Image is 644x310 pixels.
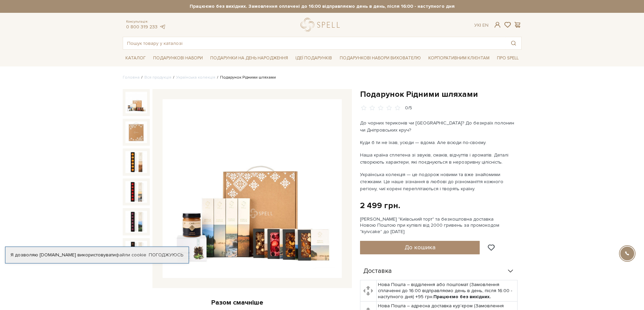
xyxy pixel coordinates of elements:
a: telegram [159,24,166,30]
b: Працюємо без вихідних. [433,294,491,300]
button: До кошика [360,241,480,254]
li: Подарунок Рідними шляхами [215,75,276,81]
p: Українська колекція — це подорож новими та вже знайомими стежками. Це наше зізнання в любові до р... [360,171,519,192]
td: Нова Пошта – відділення або поштомат (Замовлення сплаченні до 16:00 відправляємо день в день, піс... [377,280,518,302]
div: Ук [474,22,488,28]
div: [PERSON_NAME] "Київський торт" та безкоштовна доставка Новою Поштою при купівлі від 2000 гривень ... [360,216,522,235]
img: Подарунок Рідними шляхами [125,92,147,113]
img: Подарунок Рідними шляхами [163,99,342,278]
a: Каталог [123,53,148,63]
div: 2 499 грн. [360,200,400,211]
p: До чорних териконів чи [GEOGRAPHIC_DATA]? До безкраїх полонин чи Дніпровських круч? [360,119,519,134]
div: Разом смачніше [123,298,352,307]
a: Подарункові набори вихователю [337,52,424,64]
p: Наша країна сплетена зі звуків, смаків, відчуттів і ароматів. Деталі створюють характери, які поє... [360,151,519,166]
img: Подарунок Рідними шляхами [125,151,147,173]
p: Куди б ти не їхав, усюди — вдома. Але всюди по-своєму. [360,139,519,146]
a: Корпоративним клієнтам [426,52,492,64]
span: Консультація: [126,20,166,24]
img: Подарунок Рідними шляхами [125,121,147,143]
button: Пошук товару у каталозі [506,37,521,49]
a: Ідеї подарунків [293,53,335,63]
span: До кошика [405,244,435,251]
h1: Подарунок Рідними шляхами [360,89,522,100]
a: Про Spell [494,53,521,63]
div: 0/5 [405,105,412,111]
img: Подарунок Рідними шляхами [125,211,147,232]
div: Я дозволяю [DOMAIN_NAME] використовувати [5,252,189,258]
a: файли cookie [116,252,146,258]
a: Подарункові набори [150,53,206,63]
img: Подарунок Рідними шляхами [125,241,147,262]
span: | [480,22,481,28]
img: Подарунок Рідними шляхами [125,181,147,203]
a: logo [301,18,343,32]
a: 0 800 319 233 [126,24,158,30]
input: Пошук товару у каталозі [123,37,506,49]
a: Головна [123,75,140,80]
a: Українська колекція [176,75,215,80]
a: Погоджуюсь [149,252,183,258]
a: En [482,22,488,28]
a: Подарунки на День народження [208,53,291,63]
a: Вся продукція [144,75,171,80]
strong: Працюємо без вихідних. Замовлення оплачені до 16:00 відправляємо день в день, після 16:00 - насту... [123,3,522,9]
span: Доставка [363,268,392,274]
